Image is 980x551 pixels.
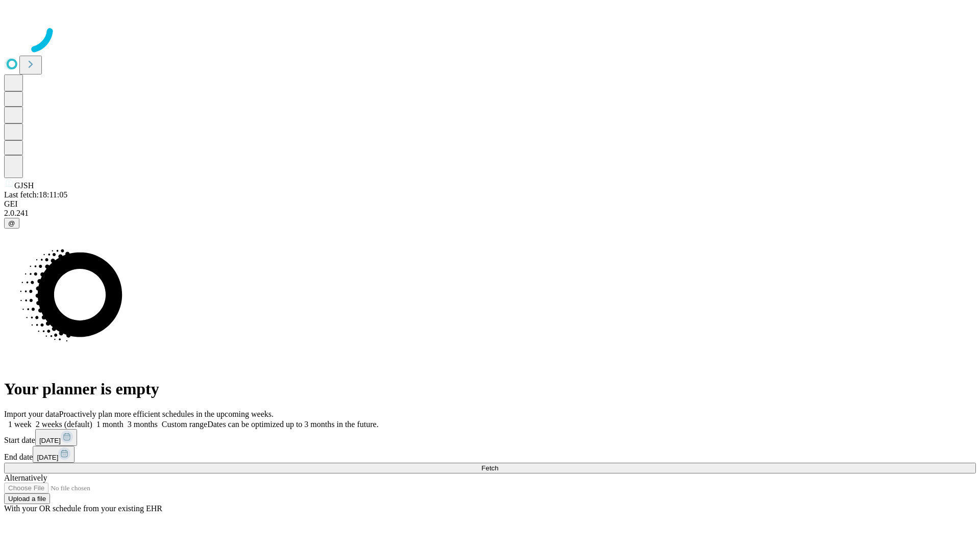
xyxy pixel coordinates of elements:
[8,219,15,227] span: @
[4,190,67,199] span: Last fetch: 18:11:05
[4,473,47,482] span: Alternatively
[4,463,976,473] button: Fetch
[207,420,378,429] span: Dates can be optimized up to 3 months in the future.
[35,429,77,446] button: [DATE]
[96,420,124,429] span: 1 month
[481,464,498,472] span: Fetch
[8,420,32,429] span: 1 week
[36,420,92,429] span: 2 weeks (default)
[39,437,61,444] span: [DATE]
[37,454,58,461] span: [DATE]
[4,429,976,446] div: Start date
[14,181,34,190] span: GJSH
[4,380,976,398] h1: Your planner is empty
[4,504,162,513] span: With your OR schedule from your existing EHR
[4,218,19,229] button: @
[4,209,976,218] div: 2.0.241
[33,446,75,463] button: [DATE]
[4,446,976,463] div: End date
[4,410,59,418] span: Import your data
[128,420,158,429] span: 3 months
[162,420,207,429] span: Custom range
[4,199,976,209] div: GEI
[4,493,50,504] button: Upload a file
[59,410,274,418] span: Proactively plan more efficient schedules in the upcoming weeks.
